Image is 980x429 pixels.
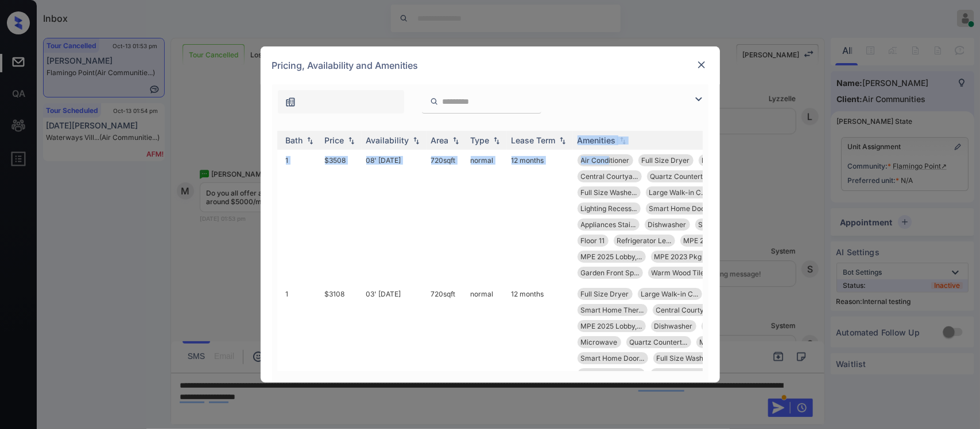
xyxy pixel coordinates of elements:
span: MPE 2024 Pool F... [684,236,745,245]
div: Pricing, Availability and Amenities [261,46,720,84]
img: icon-zuma [285,96,296,108]
span: Floor 11 [581,236,605,245]
img: sorting [346,136,357,145]
div: Availability [366,135,409,145]
span: Large Walk-in C... [649,188,707,197]
div: Lease Term [512,135,556,145]
td: 12 months [507,150,573,283]
span: Central Courtya... [656,306,714,314]
td: 08' [DATE] [362,150,427,283]
span: Smart Home Ther... [581,306,644,314]
span: Air Conditioner [581,156,630,165]
span: Garden Front Sp... [581,268,640,277]
span: Microwave [581,338,618,346]
td: 1 [281,150,320,283]
td: normal [466,150,507,283]
span: Dishwasher [648,220,687,229]
span: Central Courtya... [581,172,638,181]
td: $3108 [320,283,362,417]
div: Price [325,135,344,145]
td: 1 [281,283,320,417]
img: sorting [617,136,629,145]
img: icon-zuma [692,92,706,106]
div: Amenities [578,135,616,145]
img: close [696,59,707,71]
div: Area [431,135,449,145]
td: 03' [DATE] [362,283,427,417]
span: Dishwasher [654,322,693,330]
span: Quartz Countert... [630,338,688,346]
td: 12 months [507,283,573,417]
span: Refrigerator Le... [617,236,672,245]
img: sorting [304,136,316,145]
td: normal [466,283,507,417]
td: $3508 [320,150,362,283]
span: Full Size Washe... [581,188,637,197]
div: Bath [286,135,303,145]
img: sorting [491,136,502,145]
span: Smart Home Door... [649,204,713,213]
span: Large Walk-in C... [641,290,699,298]
div: Type [471,135,490,145]
td: 720 sqft [427,283,466,417]
span: MPE 2024 Pool F... [581,370,642,379]
span: MPE 2023 Pkg Lo... [700,338,762,346]
span: Appliances Stai... [581,220,636,229]
span: MPE 2025 Lobby,... [581,252,642,261]
span: Lighting Recess... [654,370,710,379]
span: Full Size Dryer [581,290,629,298]
img: sorting [410,136,422,145]
img: sorting [557,136,568,145]
span: Warm Wood Tile ... [652,268,712,277]
span: MPE 2025 Lobby,... [581,322,642,330]
span: Quartz Countert... [650,172,708,181]
span: Microwave [702,156,739,165]
span: Smart Home Ther... [699,220,762,229]
span: Full Size Dryer [642,156,690,165]
span: Lighting Recess... [581,204,637,213]
span: Full Size Washe... [657,354,713,362]
span: MPE 2023 Pkg Lo... [654,252,717,261]
img: sorting [450,136,462,145]
td: 720 sqft [427,150,466,283]
span: Smart Home Door... [581,354,645,362]
img: icon-zuma [430,96,439,107]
